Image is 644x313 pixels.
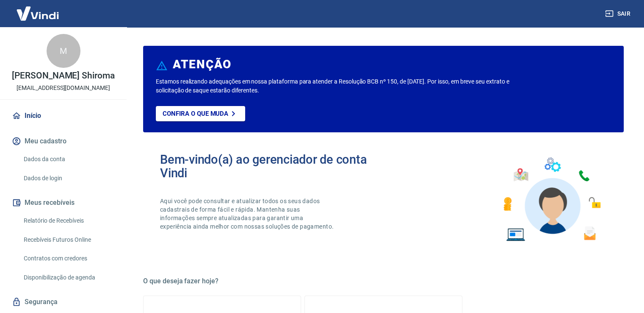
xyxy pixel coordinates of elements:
[10,0,65,26] img: Vindi
[156,77,520,95] p: Estamos realizando adequações em nossa plataforma para atender a Resolução BCB nº 150, de [DATE]....
[12,71,115,80] p: [PERSON_NAME] Shiroma
[20,269,116,286] a: Disponibilização de agenda
[603,6,634,22] button: Sair
[47,34,80,68] div: M
[20,151,116,168] a: Dados da conta
[10,293,116,311] a: Segurança
[160,153,384,180] h2: Bem-vindo(a) ao gerenciador de conta Vindi
[143,277,624,285] h5: O que deseja fazer hoje?
[17,84,110,92] p: [EMAIL_ADDRESS][DOMAIN_NAME]
[20,231,116,249] a: Recebíveis Futuros Online
[173,60,232,69] h6: ATENÇÃO
[20,170,116,187] a: Dados de login
[10,132,116,151] button: Meu cadastro
[10,106,116,125] a: Início
[10,193,116,212] button: Meus recebíveis
[163,110,228,117] p: Confira o que muda
[160,197,335,231] p: Aqui você pode consultar e atualizar todos os seus dados cadastrais de forma fácil e rápida. Mant...
[496,153,607,246] img: Imagem de um avatar masculino com diversos icones exemplificando as funcionalidades do gerenciado...
[20,212,116,229] a: Relatório de Recebíveis
[156,106,245,121] a: Confira o que muda
[20,250,116,267] a: Contratos com credores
